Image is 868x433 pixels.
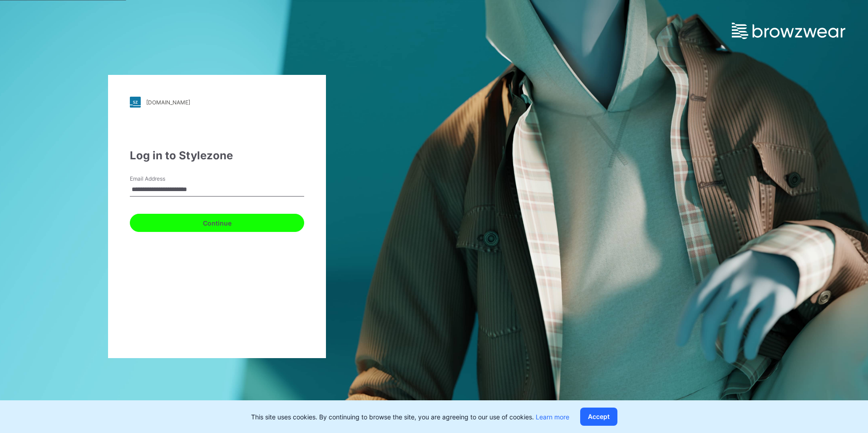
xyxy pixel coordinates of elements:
[130,97,141,108] img: stylezone-logo.562084cfcfab977791bfbf7441f1a819.svg
[251,412,569,422] p: This site uses cookies. By continuing to browse the site, you are agreeing to our use of cookies.
[130,214,304,232] button: Continue
[536,413,569,421] a: Learn more
[130,175,193,183] label: Email Address
[130,148,304,164] div: Log in to Stylezone
[130,97,304,108] a: [DOMAIN_NAME]
[732,23,845,39] img: browzwear-logo.e42bd6dac1945053ebaf764b6aa21510.svg
[146,99,190,106] div: [DOMAIN_NAME]
[580,408,617,426] button: Accept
